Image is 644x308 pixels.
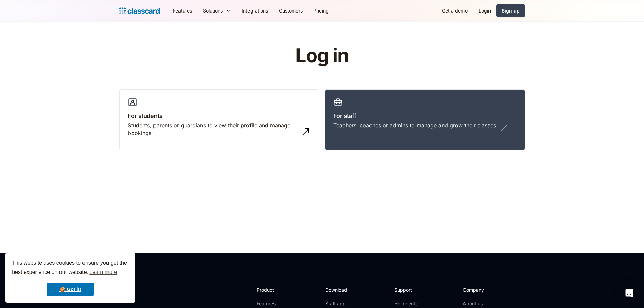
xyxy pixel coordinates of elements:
a: Logo [119,6,160,16]
a: Integrations [236,3,273,18]
a: About us [463,300,508,307]
a: Login [473,3,496,18]
a: Features [168,3,197,18]
div: Solutions [197,3,236,18]
div: Open Intercom Messenger [621,285,637,301]
h1: Log in [215,45,429,66]
a: Sign up [496,4,525,17]
div: Solutions [203,7,223,14]
a: For studentsStudents, parents or guardians to view their profile and manage bookings [119,89,319,151]
a: dismiss cookie message [47,283,94,296]
h3: For staff [333,111,517,120]
span: This website uses cookies to ensure you get the best experience on our website. [12,259,129,277]
h2: Product [257,286,293,293]
div: cookieconsent [5,253,135,303]
a: Customers [273,3,308,18]
h3: For students [128,111,311,120]
a: learn more about cookies [88,267,118,277]
h2: Support [394,286,422,293]
div: Teachers, coaches or admins to manage and grow their classes [333,122,496,129]
a: Features [257,300,293,307]
a: For staffTeachers, coaches or admins to manage and grow their classes [325,89,525,151]
a: Help center [394,300,422,307]
a: Pricing [308,3,334,18]
a: Staff app [325,300,353,307]
a: Get a demo [436,3,473,18]
h2: Download [325,286,353,293]
div: Sign up [502,7,520,14]
div: Students, parents or guardians to view their profile and manage bookings [128,122,297,137]
h2: Company [463,286,508,293]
